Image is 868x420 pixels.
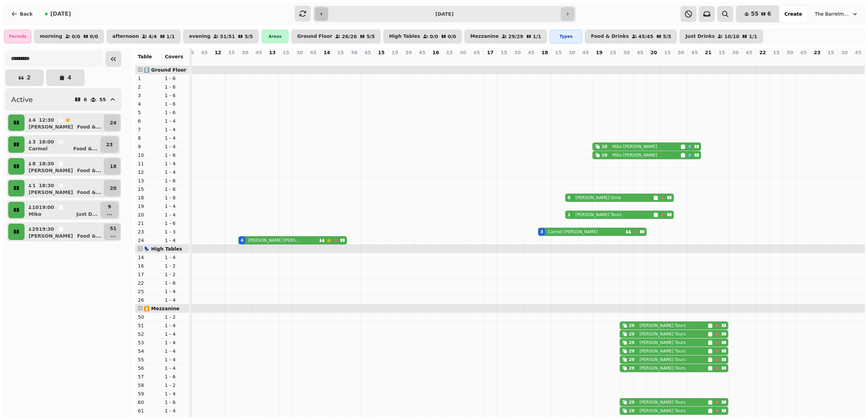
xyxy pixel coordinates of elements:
div: 8 [568,195,570,200]
p: 10 / 10 [724,34,739,39]
p: [PERSON_NAME] [29,232,73,239]
p: 17 [138,271,159,278]
p: [PERSON_NAME] Tours [640,340,686,345]
p: 1 - 6 [165,84,186,90]
p: 0 / 0 [448,34,456,39]
p: Food & ... [77,189,101,196]
p: 1 - 2 [165,314,186,320]
p: 0 [815,57,820,64]
p: 0 [733,57,738,64]
p: 20 [650,49,657,56]
p: 1 - 6 [165,152,186,159]
p: 30 [623,49,630,56]
div: 29 [629,340,635,345]
p: 1 - 4 [165,339,186,346]
p: Miko [PERSON_NAME] [613,152,657,158]
p: 30 [732,49,739,56]
p: 3 [542,57,548,64]
p: 30 [187,49,194,56]
p: 0 [787,57,793,64]
p: 3 [138,92,159,99]
div: Areas [262,30,289,43]
p: 12:30 [39,117,54,123]
p: 1 - 6 [165,220,186,227]
p: 4 / 4 [148,34,157,39]
p: 0 [297,57,302,64]
p: ... [107,210,112,217]
p: 45 [419,49,425,56]
button: 556 [736,6,779,22]
h2: Active [11,95,33,104]
p: 58 [138,382,159,389]
p: 1 - 6 [165,177,186,184]
p: Food & ... [73,145,97,152]
button: 318:00CarmelFood &... [26,136,99,153]
p: 21 [138,220,159,227]
p: 15 [378,49,384,56]
div: 29 [629,357,635,362]
div: Periods [4,30,31,43]
p: 15 [283,49,289,56]
p: 1 - 4 [165,160,186,167]
p: 0 [746,57,752,64]
div: 29 [629,331,635,337]
p: 0 [583,57,588,64]
span: Back [20,12,33,16]
p: 0 [256,57,262,64]
span: 6 [768,11,771,17]
p: Mezzanine [470,34,499,39]
span: ⏫ Mezzanine [144,306,179,311]
p: 15 [664,49,670,56]
p: 30 [678,49,684,56]
p: 45 [473,49,480,56]
p: 45 [800,49,807,56]
p: Just Drinks [685,34,715,39]
button: 51... [104,224,122,240]
p: 15 [719,49,725,56]
p: 0 [515,57,520,64]
p: 10 [138,152,159,159]
p: 1 - 4 [165,331,186,337]
div: 29 [629,348,635,354]
p: 23 [814,49,820,56]
p: 29 / 29 [508,34,523,39]
p: 0 [665,57,670,64]
p: 26 [138,297,159,303]
p: 0 [528,57,534,64]
p: 1 - 6 [165,75,186,82]
p: 2 [138,84,159,90]
p: 0 [420,57,425,64]
p: 4 [32,117,36,123]
p: [PERSON_NAME] Tours [640,331,686,337]
p: 0 [229,57,234,64]
p: 56 [138,365,159,372]
p: 1 - 4 [165,297,186,303]
p: 0 / 0 [90,34,98,39]
p: 15 [555,49,562,56]
p: 55 [138,356,159,363]
p: 1 - 6 [165,92,186,99]
p: [PERSON_NAME] [29,123,73,130]
p: 51 [110,225,116,232]
p: 1 [138,75,159,82]
p: 54 [138,348,159,355]
p: 15 [228,49,235,56]
p: 0 [215,57,221,64]
span: Covers [165,54,183,59]
p: 0 [637,57,643,64]
p: 1 - 2 [165,271,186,278]
p: 0 [678,57,684,64]
p: 13 [138,177,159,184]
p: 1 - 4 [165,356,186,363]
p: 52 [138,331,159,337]
p: Carmel [29,145,48,152]
p: 8 [32,160,36,167]
p: Miko [29,211,41,217]
p: [PERSON_NAME] [PERSON_NAME] [248,238,302,243]
button: 118:30[PERSON_NAME]Food &... [26,180,102,196]
p: 24 [110,119,116,126]
p: 1 - 6 [165,280,186,286]
p: 19 [138,203,159,210]
p: 30 [460,49,466,56]
p: 1 [32,182,36,189]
